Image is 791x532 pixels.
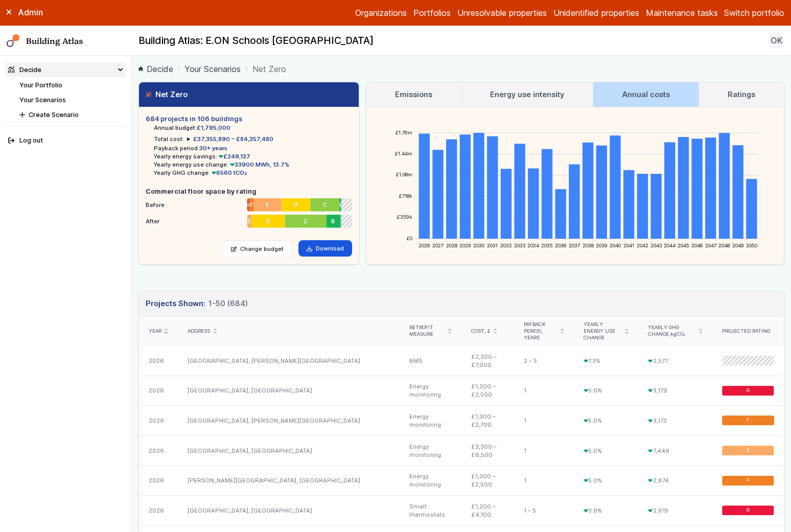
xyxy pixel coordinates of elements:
[461,376,514,406] div: £1,200 – £2,500
[210,169,247,176] span: 6560 tCO₂
[366,82,461,107] a: Emissions
[409,325,445,338] span: Retrofit measure
[154,169,352,177] li: Yearly GHG change:
[184,63,241,75] a: Your Scenarios
[188,328,210,335] span: Address
[500,243,512,248] text: 2032
[461,82,593,107] a: Energy use intensity
[187,135,273,143] summary: £37,355,890 – £84,357,480
[355,7,407,19] a: Organizations
[146,89,188,100] h3: Net Zero
[471,328,491,335] span: Cost, £
[461,466,514,496] div: £1,300 – £2,500
[490,89,564,100] h3: Energy use intensity
[399,193,412,199] text: £718k
[664,243,676,248] text: 2044
[418,243,430,248] text: 2026
[461,346,514,376] div: £2,300 – £7,000
[19,81,62,89] a: Your Portfolio
[139,346,178,376] div: 2026
[304,217,308,225] span: C
[399,466,461,496] div: Energy monitoring
[747,418,750,424] span: F
[746,507,750,514] span: G
[252,63,286,75] span: Net Zero
[197,124,230,131] span: £1,795,000
[397,214,412,220] text: £359k
[139,376,178,406] div: 2026
[146,114,352,124] h5: 684 projects in 106 buildings
[514,376,573,406] div: 1
[596,243,608,248] text: 2039
[573,346,638,376] div: 7.3%
[138,63,173,75] a: Decide
[248,217,251,225] span: E
[399,406,461,436] div: Energy monitoring
[573,406,638,436] div: 5.0%
[340,217,341,225] span: A
[16,107,126,122] button: Create Scenario
[584,321,622,341] span: Yearly energy use change
[188,357,360,364] a: [GEOGRAPHIC_DATA], [PERSON_NAME][GEOGRAPHIC_DATA]
[399,495,461,525] div: Smart thermostats
[413,7,451,19] a: Portfolios
[638,406,712,436] div: 3,173
[188,507,312,514] a: [GEOGRAPHIC_DATA], [GEOGRAPHIC_DATA]
[139,466,178,496] div: 2026
[446,243,457,248] text: 2028
[188,417,360,424] a: [GEOGRAPHIC_DATA], [PERSON_NAME][GEOGRAPHIC_DATA]
[487,243,498,248] text: 2031
[461,406,514,436] div: £1,300 – £2,700
[250,201,253,209] span: F
[139,495,178,525] div: 2026
[146,196,352,210] li: Before
[154,135,184,143] h6: Total cost:
[396,172,412,177] text: £1.08m
[5,62,127,77] summary: Decide
[514,346,573,376] div: 2 – 5
[154,124,352,132] li: Annual budget:
[407,236,412,241] text: £0
[746,387,750,394] span: G
[339,201,341,209] span: B
[553,7,639,19] a: Unidentified properties
[573,376,638,406] div: 5.0%
[188,477,360,484] a: [PERSON_NAME][GEOGRAPHIC_DATA], [GEOGRAPHIC_DATA]
[527,243,539,248] text: 2034
[8,65,41,75] div: Decide
[573,495,638,525] div: 3.9%
[638,376,712,406] div: 3,179
[149,328,161,335] span: Year
[722,328,774,335] div: Projected rating
[461,495,514,525] div: £1,200 – £4,100
[217,153,251,160] span: £249,137
[705,243,716,248] text: 2047
[623,243,634,248] text: 2041
[154,144,352,152] li: Payback period:
[554,243,566,248] text: 2036
[139,406,178,436] div: 2026
[146,298,248,309] h3: Projects Shown:
[514,435,573,466] div: 1
[638,346,712,376] div: 2,577
[266,201,269,209] span: E
[395,89,432,100] h3: Emissions
[610,243,621,248] text: 2040
[247,201,249,209] span: G
[645,7,717,19] a: Maintenance tasks
[732,243,744,248] text: 2049
[573,466,638,496] div: 5.0%
[622,89,670,100] h3: Annual costs
[728,89,755,100] h3: Ratings
[457,7,547,19] a: Unresolvable properties
[638,495,712,525] div: 2,615
[5,133,127,148] button: Log out
[193,135,273,143] span: £37,355,890 – £84,357,480
[670,331,685,337] span: kgCO₂
[747,447,750,454] span: E
[724,7,784,19] button: Switch portfolio
[638,466,712,496] div: 2,874
[524,321,557,341] span: Payback period, years
[399,435,461,466] div: Energy monitoring
[323,201,327,209] span: C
